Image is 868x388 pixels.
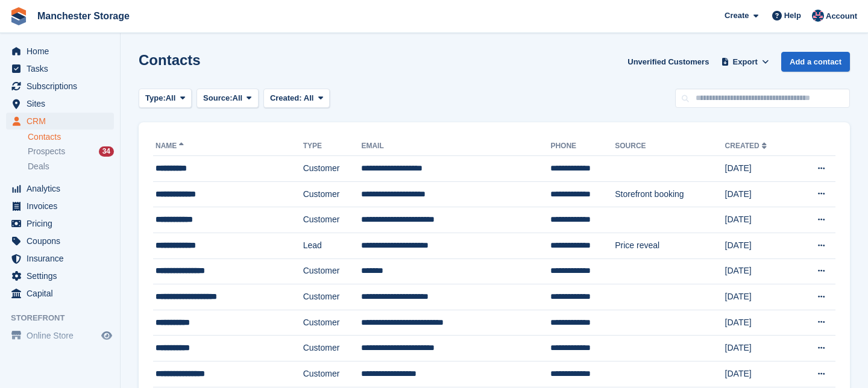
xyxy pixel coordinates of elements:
[233,92,243,104] span: All
[733,56,758,68] span: Export
[27,285,99,302] span: Capital
[725,142,769,150] a: Created
[6,250,114,267] a: menu
[303,258,362,284] td: Customer
[303,361,362,387] td: Customer
[203,92,232,104] span: Source:
[28,146,65,157] span: Prospects
[304,93,314,102] span: All
[303,137,362,156] th: Type
[303,181,362,207] td: Customer
[826,10,857,22] span: Account
[10,7,28,25] img: stora-icon-8386f47178a22dfd0bd8f6a31ec36ba5ce8667c1dd55bd0f319d3a0aa187defe.svg
[27,43,99,60] span: Home
[303,233,362,258] td: Lead
[28,131,114,143] a: Contacts
[28,161,49,172] span: Deals
[156,142,186,150] a: Name
[725,233,796,258] td: [DATE]
[6,285,114,302] a: menu
[27,113,99,130] span: CRM
[27,180,99,197] span: Analytics
[725,181,796,207] td: [DATE]
[725,156,796,182] td: [DATE]
[6,180,114,197] a: menu
[361,137,550,156] th: Email
[725,207,796,233] td: [DATE]
[719,52,772,72] button: Export
[6,43,114,60] a: menu
[6,327,114,344] a: menu
[27,78,99,95] span: Subscriptions
[6,233,114,249] a: menu
[27,250,99,267] span: Insurance
[725,361,796,387] td: [DATE]
[6,78,114,95] a: menu
[6,60,114,77] a: menu
[99,328,114,343] a: Preview store
[27,215,99,232] span: Pricing
[303,336,362,361] td: Customer
[6,113,114,130] a: menu
[550,137,615,156] th: Phone
[725,310,796,336] td: [DATE]
[145,92,166,104] span: Type:
[6,215,114,232] a: menu
[303,207,362,233] td: Customer
[615,233,725,258] td: Price reveal
[27,95,99,112] span: Sites
[623,52,714,72] a: Unverified Customers
[6,198,114,214] a: menu
[6,268,114,284] a: menu
[27,327,99,344] span: Online Store
[27,268,99,284] span: Settings
[725,10,749,22] span: Create
[27,198,99,214] span: Invoices
[615,137,725,156] th: Source
[99,146,114,157] div: 34
[197,89,259,108] button: Source: All
[303,310,362,336] td: Customer
[27,233,99,249] span: Coupons
[615,181,725,207] td: Storefront booking
[303,156,362,182] td: Customer
[11,312,120,324] span: Storefront
[28,160,114,173] a: Deals
[784,10,801,22] span: Help
[725,284,796,310] td: [DATE]
[725,336,796,361] td: [DATE]
[6,95,114,112] a: menu
[28,145,114,158] a: Prospects 34
[166,92,176,104] span: All
[725,258,796,284] td: [DATE]
[139,52,201,68] h1: Contacts
[263,89,330,108] button: Created: All
[139,89,192,108] button: Type: All
[27,60,99,77] span: Tasks
[33,6,134,26] a: Manchester Storage
[781,52,850,72] a: Add a contact
[270,93,302,102] span: Created:
[303,284,362,310] td: Customer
